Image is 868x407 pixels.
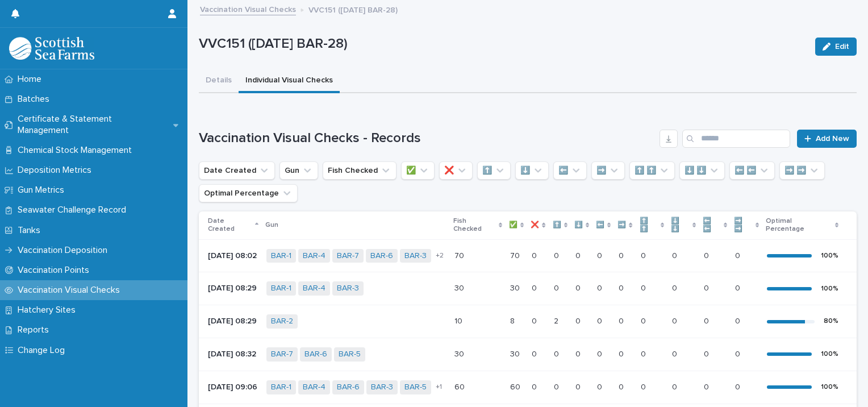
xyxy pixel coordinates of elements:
[239,69,340,93] button: Individual Visual Checks
[477,161,511,180] button: ⬆️
[454,249,466,261] p: 70
[436,384,442,391] span: + 1
[208,251,257,261] p: [DATE] 08:02
[734,215,752,236] p: ➡️ ➡️
[766,215,832,236] p: Optimal Percentage
[821,350,838,358] div: 100 %
[199,371,857,404] tr: [DATE] 09:06BAR-1 BAR-4 BAR-6 BAR-3 BAR-5 +16060 6060 00 00 00 00 00 00 00 00 00 100%
[554,281,561,293] p: 0
[13,205,135,215] p: Seawater Challenge Record
[554,249,561,261] p: 0
[597,314,604,326] p: 0
[436,252,444,259] span: + 2
[13,94,59,105] p: Batches
[619,281,626,293] p: 0
[303,251,325,261] a: BAR-4
[816,135,849,143] span: Add New
[454,347,466,359] p: 30
[682,130,790,148] input: Search
[575,380,583,392] p: 0
[271,284,291,293] a: BAR-1
[13,345,74,356] p: Change Log
[641,314,648,326] p: 0
[532,249,539,261] p: 0
[199,130,655,147] h1: Vaccination Visual Checks - Records
[641,281,648,293] p: 0
[672,249,679,261] p: 0
[824,317,838,325] div: 80 %
[303,284,325,293] a: BAR-4
[199,272,857,305] tr: [DATE] 08:29BAR-1 BAR-4 BAR-3 3030 3030 00 00 00 00 00 00 00 00 00 100%
[640,215,658,236] p: ⬆️ ⬆️
[597,281,604,293] p: 0
[453,215,496,236] p: Fish Checked
[199,184,298,202] button: Optimal Percentage
[617,219,626,231] p: ➡️
[672,314,679,326] p: 0
[597,249,604,261] p: 0
[510,281,522,293] p: 30
[591,161,625,180] button: ➡️
[531,219,539,231] p: ❌
[735,249,742,261] p: 0
[835,43,849,51] span: Edit
[271,251,291,261] a: BAR-1
[337,251,359,261] a: BAR-7
[515,161,549,180] button: ⬇️
[13,325,58,335] p: Reports
[404,251,427,261] a: BAR-3
[271,350,293,359] a: BAR-7
[554,347,561,359] p: 0
[553,219,561,231] p: ⬆️
[265,219,278,231] p: Gun
[619,314,626,326] p: 0
[597,347,604,359] p: 0
[532,314,539,326] p: 0
[208,383,257,392] p: [DATE] 09:06
[13,225,49,236] p: Tanks
[404,383,427,392] a: BAR-5
[679,161,725,180] button: ⬇️ ⬇️
[575,314,583,326] p: 0
[815,38,857,56] button: Edit
[532,281,539,293] p: 0
[671,215,689,236] p: ⬇️ ⬇️
[208,350,257,359] p: [DATE] 08:32
[13,245,116,256] p: Vaccination Deposition
[554,380,561,392] p: 0
[199,36,806,52] p: VVC151 ([DATE] BAR-28)
[454,314,465,326] p: 10
[821,383,838,391] div: 100 %
[553,161,587,180] button: ⬅️
[439,161,473,180] button: ❌
[337,284,359,293] a: BAR-3
[371,383,393,392] a: BAR-3
[510,314,517,326] p: 8
[532,347,539,359] p: 0
[735,281,742,293] p: 0
[672,347,679,359] p: 0
[304,350,327,359] a: BAR-6
[575,249,583,261] p: 0
[271,317,293,326] a: BAR-2
[532,380,539,392] p: 0
[200,2,296,15] a: Vaccination Visual Checks
[510,380,523,392] p: 60
[797,130,857,148] a: Add New
[199,305,857,338] tr: [DATE] 08:29BAR-2 1010 88 00 22 00 00 00 00 00 00 00 80%
[641,347,648,359] p: 0
[704,380,711,392] p: 0
[13,305,85,315] p: Hatchery Sites
[401,161,435,180] button: ✅
[704,347,711,359] p: 0
[629,161,675,180] button: ⬆️ ⬆️
[370,251,393,261] a: BAR-6
[704,314,711,326] p: 0
[13,74,51,85] p: Home
[271,383,291,392] a: BAR-1
[13,285,129,296] p: Vaccination Visual Checks
[199,338,857,371] tr: [DATE] 08:32BAR-7 BAR-6 BAR-5 3030 3030 00 00 00 00 00 00 00 00 00 100%
[779,161,825,180] button: ➡️ ➡️
[208,284,257,293] p: [DATE] 08:29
